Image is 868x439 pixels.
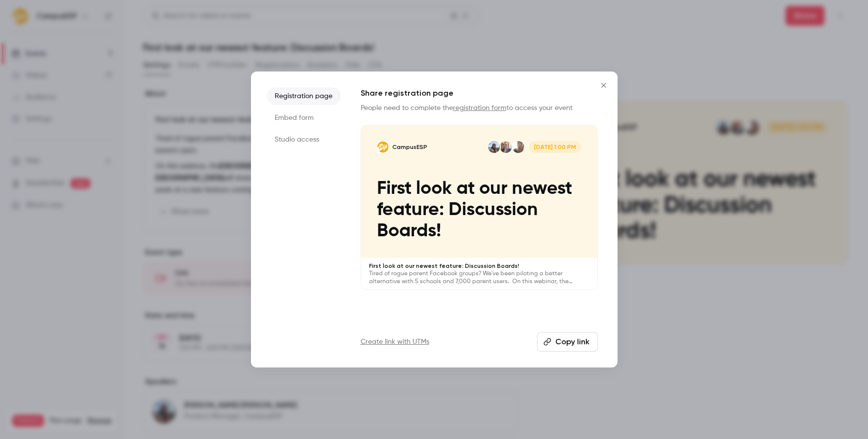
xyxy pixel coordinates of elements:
[377,178,581,242] p: First look at our newest feature: Discussion Boards!
[453,105,506,111] a: registration form
[361,125,598,290] a: First look at our newest feature: Discussion Boards!CampusESPDanielle DreeszenGavin GrivnaTiffany...
[267,131,341,148] li: Studio access
[377,141,389,153] img: First look at our newest feature: Discussion Boards!
[529,141,581,153] span: [DATE] 1:00 PM
[267,109,341,127] li: Embed form
[369,262,589,270] p: First look at our newest feature: Discussion Boards!
[369,270,589,286] p: Tired of rogue parent Facebook groups? We've been piloting a better alternative with 5 schools an...
[361,337,429,347] a: Create link with UTMs
[392,143,427,151] p: CampusESP
[488,141,500,153] img: Tiffany Zheng
[512,141,524,153] img: Danielle Dreeszen
[537,332,598,352] button: Copy link
[594,75,614,95] button: Close
[361,103,598,113] p: People need to complete the to access your event
[500,141,512,153] img: Gavin Grivna
[267,87,341,105] li: Registration page
[361,87,598,99] h1: Share registration page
